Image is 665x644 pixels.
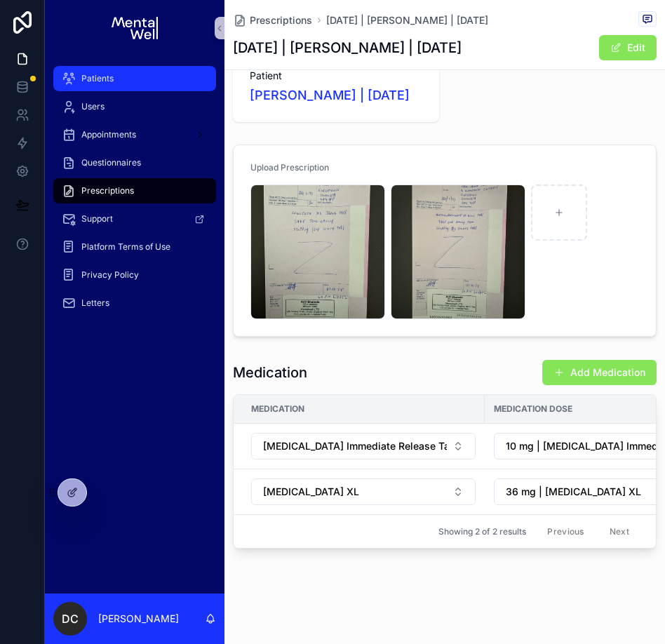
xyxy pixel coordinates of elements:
button: Edit [599,35,657,60]
span: Patients [81,73,114,84]
button: Add Medication [542,360,657,385]
a: [PERSON_NAME] | [DATE] [250,86,410,105]
span: Appointments [81,129,136,140]
span: Support [81,213,113,224]
a: [DATE] | [PERSON_NAME] | [DATE] [326,13,488,27]
span: Upload Prescription [250,162,329,173]
span: Patient [250,69,422,83]
span: [MEDICAL_DATA] XL [263,485,359,499]
button: Select Button [251,478,476,505]
span: Questionnaires [81,157,141,168]
img: App logo [112,17,157,39]
span: Prescriptions [81,185,134,196]
h1: [DATE] | [PERSON_NAME] | [DATE] [233,38,462,58]
button: Select Button [251,433,476,459]
a: Prescriptions [53,178,216,203]
span: Privacy Policy [81,269,139,281]
div: scrollable content [45,56,224,334]
span: Medication [251,403,304,415]
a: Users [53,94,216,119]
a: Questionnaires [53,150,216,175]
h1: Medication [233,363,307,382]
a: Appointments [53,122,216,147]
span: Medication Dose [494,403,572,415]
a: Letters [53,290,216,316]
span: 36 mg | [MEDICAL_DATA] XL [506,485,641,499]
span: DC [62,610,79,627]
a: Privacy Policy [53,262,216,288]
span: [MEDICAL_DATA] Immediate Release Tablets [263,439,447,453]
span: Prescriptions [250,13,312,27]
a: Platform Terms of Use [53,234,216,260]
span: Letters [81,297,109,309]
a: Patients [53,66,216,91]
span: Platform Terms of Use [81,241,170,253]
p: [PERSON_NAME] [98,612,179,626]
a: Support [53,206,216,232]
span: Users [81,101,105,112]
a: Prescriptions [233,13,312,27]
span: Showing 2 of 2 results [438,526,526,537]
